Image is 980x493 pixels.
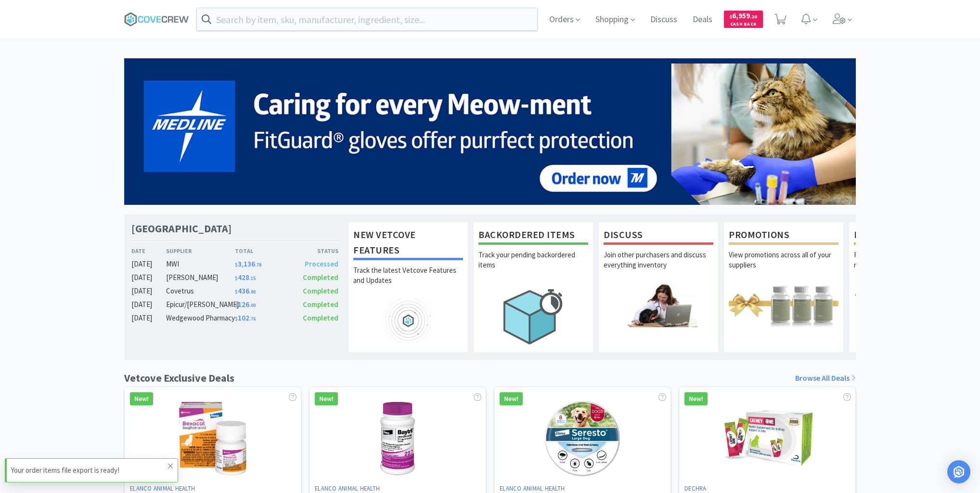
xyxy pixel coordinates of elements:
[124,58,856,205] img: 5b85490d2c9a43ef9873369d65f5cc4c_481.png
[723,222,844,353] a: PromotionsView promotions across all of your suppliers
[353,265,463,299] p: Track the latest Vetcove Features and Updates
[286,246,338,255] div: Status
[166,312,235,324] div: Wedgewood Pharmacy
[235,246,287,255] div: Total
[750,13,757,20] span: . 20
[795,372,856,385] a: Browse All Deals
[729,227,838,245] h1: Promotions
[131,258,166,270] div: [DATE]
[353,299,463,343] img: hero_feature_roadmap.png
[235,316,238,322] span: $
[131,222,232,236] h1: [GEOGRAPHIC_DATA]
[854,227,964,245] h1: Free Samples
[730,22,757,28] span: Cash Back
[131,312,338,324] a: [DATE]Wedgewood Pharmacy$102.76Completed
[598,222,719,353] a: DiscussJoin other purchasers and discuss everything inventory
[353,227,463,260] h1: New Vetcove Features
[730,13,732,20] span: $
[166,246,235,255] div: Supplier
[604,283,713,327] img: hero_discuss.png
[166,258,235,270] div: MWI
[235,273,256,282] span: 428
[11,465,168,476] p: Your order items file export is ready!
[131,272,338,283] a: [DATE][PERSON_NAME]$428.15Completed
[131,312,166,324] div: [DATE]
[604,227,713,245] h1: Discuss
[478,283,588,349] img: hero_backorders.png
[131,285,166,297] div: [DATE]
[235,275,238,281] span: $
[235,300,256,309] span: 126
[166,285,235,297] div: Covetrus
[131,246,166,255] div: Date
[473,222,593,353] a: Backordered ItemsTrack your pending backordered items
[689,15,716,24] a: Deals
[729,283,838,327] img: hero_promotions.png
[249,316,256,322] span: . 76
[303,286,338,295] span: Completed
[235,289,238,295] span: $
[478,250,588,283] p: Track your pending backordered items
[348,222,468,353] a: New Vetcove FeaturesTrack the latest Vetcove Features and Updates
[131,272,166,283] div: [DATE]
[249,275,256,281] span: . 15
[730,11,757,20] span: 6,959
[235,259,261,268] span: 3,136
[303,313,338,322] span: Completed
[729,250,838,283] p: View promotions across all of your suppliers
[124,370,234,386] h1: Vetcove Exclusive Deals
[131,299,166,310] div: [DATE]
[303,300,338,309] span: Completed
[947,460,970,483] div: Open Intercom Messenger
[197,8,537,30] input: Search by item, sku, manufacturer, ingredient, size...
[249,302,256,308] span: . 00
[131,299,338,310] a: [DATE]Epicur/[PERSON_NAME]$126.00Completed
[166,272,235,283] div: [PERSON_NAME]
[646,15,681,24] a: Discuss
[303,273,338,282] span: Completed
[249,289,256,295] span: . 90
[131,258,338,270] a: [DATE]MWI$3,136.78Processed
[131,285,338,297] a: [DATE]Covetrus$436.90Completed
[854,283,964,327] img: hero_samples.png
[849,222,969,353] a: Free SamplesRequest free samples on the newest veterinary products
[305,259,338,268] span: Processed
[235,313,256,322] span: 102
[604,250,713,283] p: Join other purchasers and discuss everything inventory
[235,302,238,308] span: $
[235,262,238,268] span: $
[478,227,588,245] h1: Backordered Items
[235,286,256,295] span: 436
[724,6,763,32] a: $6,959.20Cash Back
[854,250,964,283] p: Request free samples on the newest veterinary products
[255,262,261,268] span: . 78
[166,299,235,310] div: Epicur/[PERSON_NAME]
